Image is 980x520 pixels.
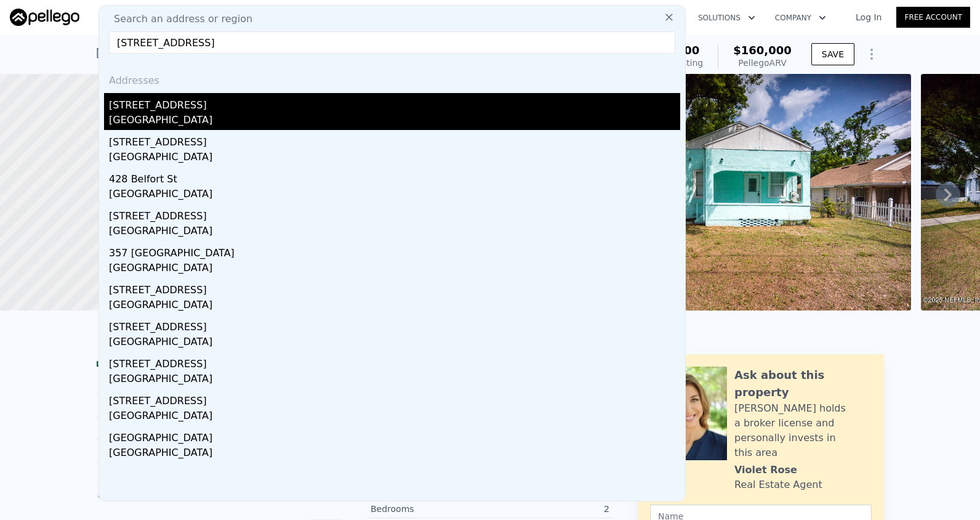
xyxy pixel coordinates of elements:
[109,261,680,278] div: [GEOGRAPHIC_DATA]
[109,445,680,463] div: [GEOGRAPHIC_DATA]
[859,42,884,67] button: Show Options
[109,335,680,352] div: [GEOGRAPHIC_DATA]
[733,44,792,57] span: $160,000
[109,298,680,315] div: [GEOGRAPHIC_DATA]
[109,130,680,150] div: [STREET_ADDRESS]
[688,7,765,29] button: Solutions
[371,503,490,515] div: Bedrooms
[765,7,836,29] button: Company
[896,7,970,28] a: Free Account
[109,372,680,389] div: [GEOGRAPHIC_DATA]
[733,57,792,69] div: Pellego ARV
[104,12,252,26] span: Search an address or region
[109,150,680,167] div: [GEOGRAPHIC_DATA]
[10,9,79,26] img: Pellego
[811,43,854,65] button: SAVE
[96,359,342,372] div: LISTING & SALE HISTORY
[104,63,680,93] div: Addresses
[734,477,822,492] div: Real Estate Agent
[109,389,680,408] div: [STREET_ADDRESS]
[490,503,609,515] div: 2
[109,31,675,54] input: Enter an address, city, region, neighborhood or zip code
[109,315,680,335] div: [STREET_ADDRESS]
[734,463,797,477] div: Violet Rose
[109,93,680,113] div: [STREET_ADDRESS]
[563,74,911,311] img: Sale: 158160619 Parcel: 34246592
[109,278,680,298] div: [STREET_ADDRESS]
[109,426,680,445] div: [GEOGRAPHIC_DATA]
[109,241,680,261] div: 357 [GEOGRAPHIC_DATA]
[96,44,388,62] div: [STREET_ADDRESS] , [GEOGRAPHIC_DATA] , FL 32208
[109,352,680,372] div: [STREET_ADDRESS]
[109,167,680,187] div: 428 Belfort St
[109,408,680,426] div: [GEOGRAPHIC_DATA]
[109,187,680,204] div: [GEOGRAPHIC_DATA]
[109,204,680,224] div: [STREET_ADDRESS]
[841,11,896,23] a: Log In
[109,113,680,130] div: [GEOGRAPHIC_DATA]
[96,485,189,503] button: Show more history
[734,367,872,401] div: Ask about this property
[109,224,680,241] div: [GEOGRAPHIC_DATA]
[734,401,872,460] div: [PERSON_NAME] holds a broker license and personally invests in this area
